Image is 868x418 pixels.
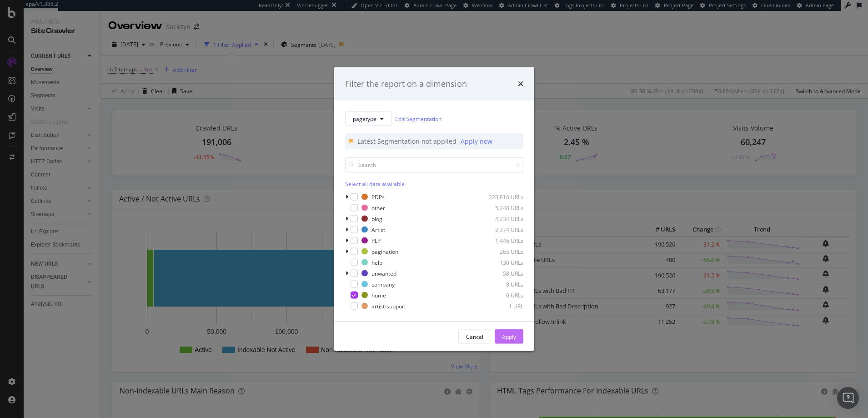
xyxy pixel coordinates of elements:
[479,215,523,222] div: 4,234 URLs
[495,329,523,344] button: Apply
[466,332,483,340] div: Cancel
[479,226,523,233] div: 2,374 URLs
[479,193,523,201] div: 223,816 URLs
[371,280,395,288] div: company
[395,114,442,123] a: Edit Segmentation
[353,115,376,122] span: pagetype
[334,67,534,351] div: modal
[371,291,386,299] div: home
[345,180,523,188] div: Select all data available
[479,302,523,310] div: 1 URL
[371,269,396,277] div: unwanted
[837,387,859,409] div: Open Intercom Messenger
[371,226,385,233] div: Artist
[479,258,523,266] div: 130 URLs
[371,193,385,201] div: PDPs
[479,247,523,255] div: 265 URLs
[479,237,523,244] div: 1,446 URLs
[458,137,492,146] div: - Apply now
[345,111,391,126] button: pagetype
[345,78,467,90] div: Filter the report on a dimension
[518,78,523,90] div: times
[371,215,382,222] div: blog
[371,258,382,266] div: help
[502,332,516,340] div: Apply
[479,291,523,299] div: 6 URLs
[458,329,491,344] button: Cancel
[479,204,523,212] div: 5,248 URLs
[479,280,523,288] div: 8 URLs
[357,137,458,146] div: Latest Segmentation not applied
[371,247,398,255] div: pagination
[345,157,523,173] input: Search
[479,269,523,277] div: 58 URLs
[371,204,385,212] div: other
[371,237,381,244] div: PLP
[371,302,406,310] div: artist-support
